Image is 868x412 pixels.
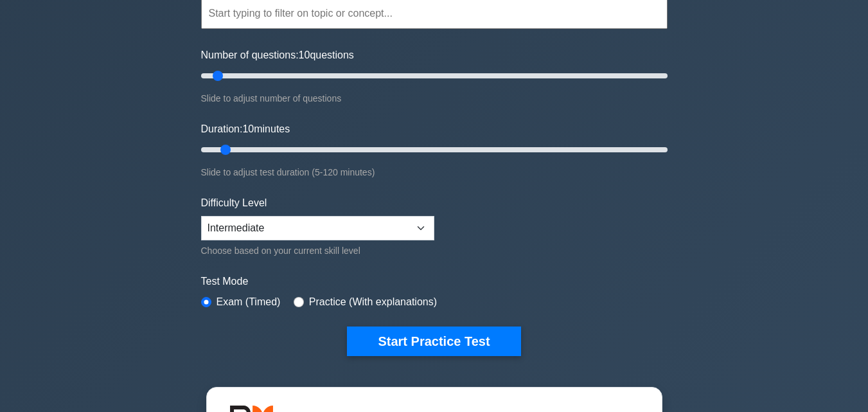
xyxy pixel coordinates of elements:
div: Slide to adjust test duration (5-120 minutes) [201,165,668,180]
button: Start Practice Test [347,327,520,356]
label: Exam (Timed) [217,294,281,310]
label: Test Mode [201,274,668,289]
label: Duration: minutes [201,121,290,137]
label: Difficulty Level [201,195,267,211]
label: Practice (With explanations) [309,294,437,310]
span: 10 [299,49,310,60]
label: Number of questions: questions [201,48,354,63]
div: Slide to adjust number of questions [201,91,668,106]
div: Choose based on your current skill level [201,243,434,258]
span: 10 [242,123,254,134]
